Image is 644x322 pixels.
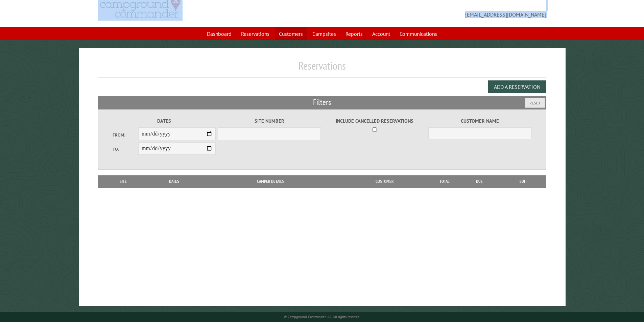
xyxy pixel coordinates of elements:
label: Customer Name [428,117,531,125]
label: From: [113,132,138,138]
label: To: [113,146,138,152]
th: Edit [501,175,546,188]
th: Camper Details [203,175,338,188]
a: Campsites [308,27,340,40]
th: Due [458,175,501,188]
th: Dates [145,175,203,188]
a: Customers [275,27,307,40]
th: Total [431,175,458,188]
a: Reports [341,27,367,40]
a: Dashboard [203,27,236,40]
th: Site [101,175,145,188]
label: Site Number [218,117,321,125]
label: Include Cancelled Reservations [323,117,426,125]
a: Account [368,27,394,40]
th: Customer [338,175,431,188]
button: Add a Reservation [488,80,546,93]
h2: Filters [98,96,546,109]
a: Communications [396,27,441,40]
label: Dates [113,117,216,125]
button: Reset [525,98,545,108]
small: © Campground Commander LLC. All rights reserved. [284,315,360,319]
a: Reservations [237,27,273,40]
h1: Reservations [98,59,546,78]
